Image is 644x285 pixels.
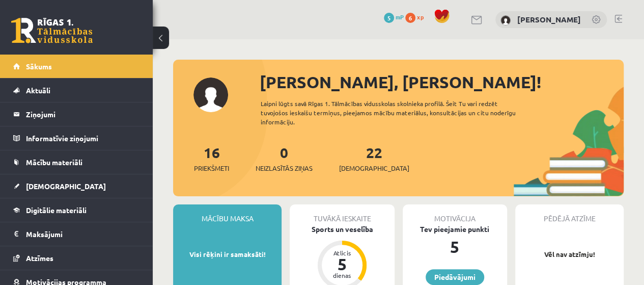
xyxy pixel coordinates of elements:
span: Atzīmes [26,253,53,263]
span: Sākums [26,62,52,71]
img: Jānis Caucis [500,15,511,25]
div: 5 [327,256,357,272]
a: 22[DEMOGRAPHIC_DATA] [339,143,409,173]
div: Tev pieejamie punkti [403,224,507,235]
a: Sākums [13,55,140,78]
div: Atlicis [327,250,357,256]
a: Ziņojumi [13,102,140,126]
span: 5 [384,13,394,23]
a: Atzīmes [13,246,140,270]
legend: Informatīvie ziņojumi [26,126,140,150]
span: Priekšmeti [194,163,229,173]
a: Piedāvājumi [426,269,484,285]
span: Neizlasītās ziņas [256,163,313,173]
span: mP [396,13,404,21]
span: Mācību materiāli [26,158,82,167]
a: [PERSON_NAME] [517,14,581,24]
legend: Ziņojumi [26,102,140,126]
a: Aktuāli [13,79,140,102]
a: Maksājumi [13,222,140,246]
a: 16Priekšmeti [194,143,229,173]
div: Tuvākā ieskaite [290,204,394,224]
p: Vēl nav atzīmju! [520,249,619,260]
a: [DEMOGRAPHIC_DATA] [13,174,140,198]
div: [PERSON_NAME], [PERSON_NAME]! [260,70,624,94]
span: Digitālie materiāli [26,205,87,215]
a: 5 mP [384,13,404,21]
p: Visi rēķini ir samaksāti! [178,249,276,260]
a: 6 xp [405,13,429,21]
legend: Maksājumi [26,222,140,246]
div: dienas [327,272,357,278]
div: Sports un veselība [290,224,394,235]
a: 0Neizlasītās ziņas [256,143,313,173]
div: Motivācija [403,204,507,224]
span: [DEMOGRAPHIC_DATA] [26,182,106,191]
a: Informatīvie ziņojumi [13,126,140,150]
a: Digitālie materiāli [13,198,140,222]
a: Mācību materiāli [13,150,140,174]
span: 6 [405,13,415,23]
span: [DEMOGRAPHIC_DATA] [339,163,409,173]
div: Mācību maksa [173,204,282,224]
div: 5 [403,235,507,259]
div: Pēdējā atzīme [515,204,624,224]
span: Aktuāli [26,86,50,95]
span: xp [417,13,424,21]
div: Laipni lūgts savā Rīgas 1. Tālmācības vidusskolas skolnieka profilā. Šeit Tu vari redzēt tuvojošo... [261,99,531,126]
a: Rīgas 1. Tālmācības vidusskola [11,18,93,43]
